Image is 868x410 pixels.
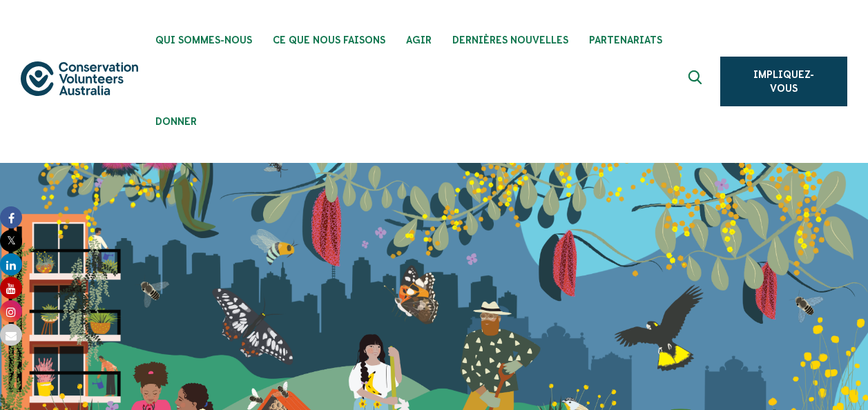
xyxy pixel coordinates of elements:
a: Impliquez-vous [720,57,847,106]
span: Qui sommes-nous [155,35,252,46]
span: Agir [406,35,432,46]
span: Partenariats [589,35,662,46]
span: Développer la zone de recherche [688,70,705,92]
span: Ce que nous faisons [273,35,385,46]
span: Dernières nouvelles [452,35,568,46]
span: Donner [155,116,197,127]
img: logo.svg [21,61,138,96]
button: Développer la zone de recherche Close search box [680,65,713,98]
